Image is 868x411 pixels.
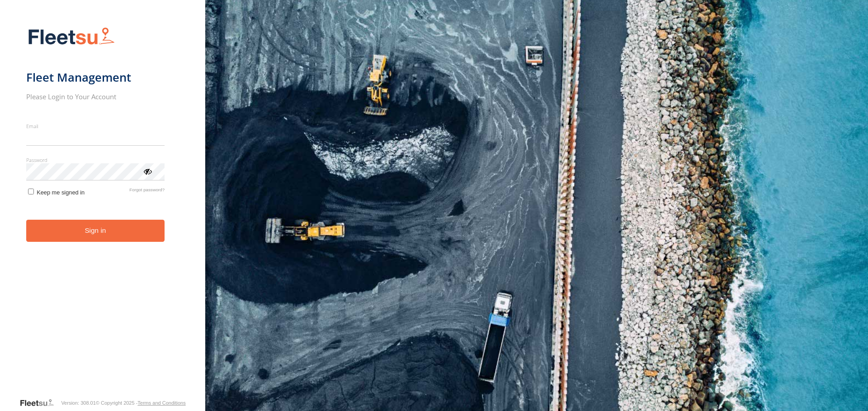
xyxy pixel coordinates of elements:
label: Email [26,123,165,129]
a: Visit our Website [19,398,61,407]
div: © Copyright 2025 - [96,400,186,406]
button: Sign in [26,220,165,242]
h1: Fleet Management [26,70,165,85]
input: Keep me signed in [28,189,34,194]
img: Fleetsu [26,25,117,48]
span: Keep me signed in [37,189,85,196]
form: main [26,22,179,397]
label: Password [26,157,165,163]
a: Terms and Conditions [137,400,185,406]
h2: Please Login to Your Account [26,92,165,101]
a: Forgot password? [129,187,165,196]
div: ViewPassword [143,166,152,175]
div: Version: 308.01 [61,400,95,406]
